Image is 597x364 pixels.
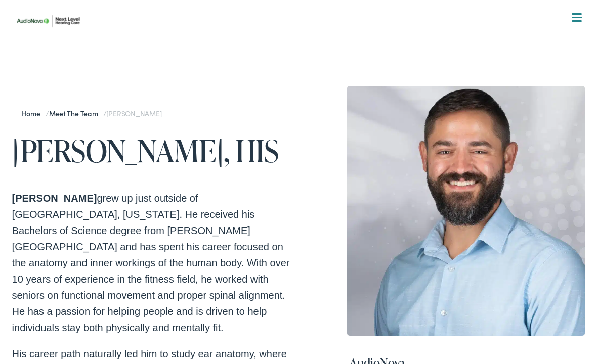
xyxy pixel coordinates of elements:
span: / / [22,108,162,118]
a: Meet the Team [49,108,103,118]
p: grew up just outside of [GEOGRAPHIC_DATA], [US_STATE]. He received his Bachelors of Science degre... [12,190,298,336]
a: Home [22,108,46,118]
a: What We Offer [20,40,585,72]
h1: [PERSON_NAME], HIS [12,134,298,167]
span: [PERSON_NAME] [106,108,161,118]
strong: [PERSON_NAME] [12,193,97,204]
